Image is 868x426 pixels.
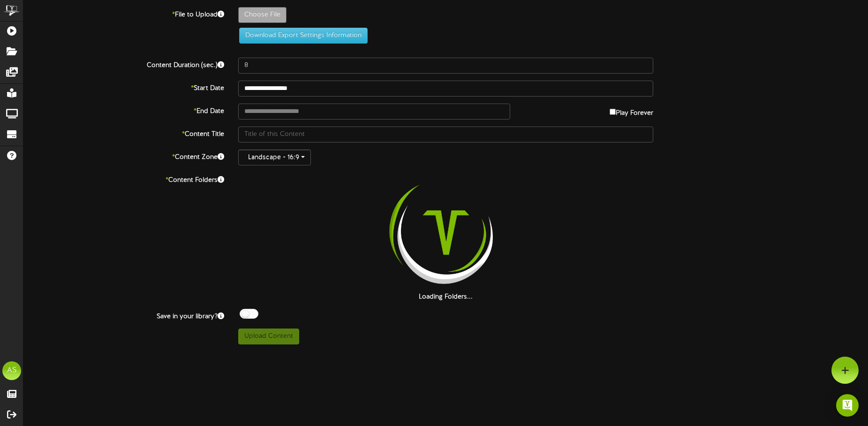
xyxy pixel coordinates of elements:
[836,394,859,417] div: Open Intercom Messenger
[16,7,231,20] label: File to Upload
[16,172,231,185] label: Content Folders
[2,361,21,380] div: AS
[238,127,654,142] input: Title of this Content
[238,329,299,344] button: Upload Content
[610,104,653,118] label: Play Forever
[16,309,231,321] label: Save in your library?
[16,127,231,139] label: Content Title
[386,172,506,292] img: loading-spinner-2.png
[610,109,616,115] input: Play Forever
[16,104,231,116] label: End Date
[238,149,311,165] button: Landscape - 16:9
[16,58,231,70] label: Content Duration (sec.)
[239,28,368,44] button: Download Export Settings Information
[16,149,231,162] label: Content Zone
[419,293,473,300] strong: Loading Folders...
[234,32,368,39] a: Download Export Settings Information
[16,81,231,93] label: Start Date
